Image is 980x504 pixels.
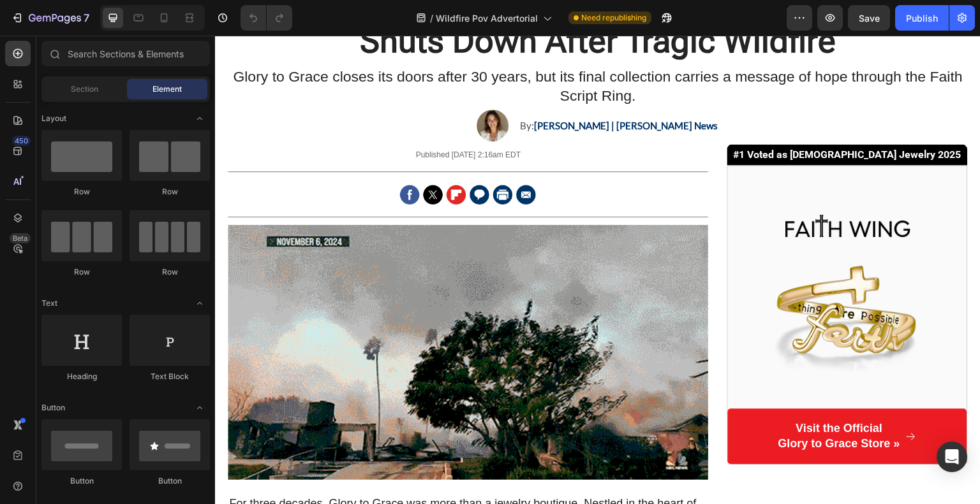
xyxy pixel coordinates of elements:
[848,5,890,31] button: Save
[41,41,210,66] input: Search Sections & Elements
[189,293,210,313] span: Toggle open
[41,402,65,414] span: Button
[262,74,293,106] img: gempages_584916773422236229-b226c648-21a6-4fbe-9739-84c429f12bd8.png
[189,398,210,418] span: Toggle open
[13,189,493,444] img: gempages_584916773422236229-94398025-89ed-4d46-a6fb-5077d6f3cbb3.gif
[152,83,182,95] span: Element
[200,115,306,124] span: Published [DATE] 2:16am EDT
[563,385,685,415] p: Visit the Official Glory to Grace Store »
[513,373,752,428] a: Visit the OfficialGlory to Grace Store »
[189,108,210,129] span: Toggle open
[436,11,538,25] span: Wildfire Pov Advertorial
[581,12,646,24] span: Need republishing
[41,266,122,278] div: Row
[41,475,122,487] div: Button
[937,442,967,472] div: Open Intercom Messenger
[41,113,66,124] span: Layout
[41,186,122,198] div: Row
[84,10,89,25] p: 7
[241,5,292,31] div: Undo/Redo
[130,371,210,382] div: Text Block
[41,298,57,309] span: Text
[12,136,31,146] div: 450
[215,36,980,504] iframe: Design area
[305,85,503,95] p: By:
[906,11,938,25] div: Publish
[10,233,31,243] div: Beta
[895,5,949,31] button: Publish
[514,110,752,128] p: #1 Voted as [DEMOGRAPHIC_DATA] Jewelry 2025
[41,371,122,382] div: Heading
[319,84,503,96] strong: [PERSON_NAME] | [PERSON_NAME] News
[181,144,325,173] img: gempages_584916773422236229-6a839767-6c51-41c6-99e8-a725a5858cde.png
[130,266,210,278] div: Row
[71,83,98,95] span: Section
[5,5,95,31] button: 7
[130,475,210,487] div: Button
[553,145,713,373] img: gempages_584916773422236229-27d2fca0-92aa-4f2e-93b5-436a819a78a5.png
[130,186,210,198] div: Row
[859,13,880,24] span: Save
[430,11,433,25] span: /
